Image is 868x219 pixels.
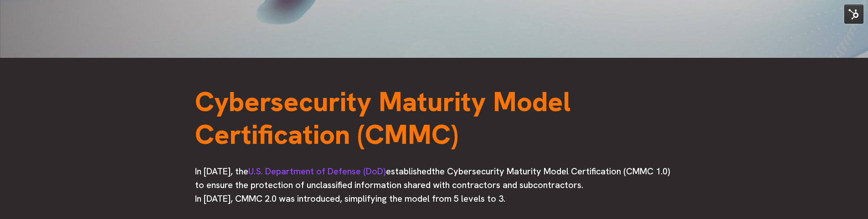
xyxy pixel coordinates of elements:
a: U.S. Department of Defense (DoD) [248,165,386,177]
h1: Cybersecurity Maturity Model Certification (CMMC) [195,85,673,151]
span: In [DATE], the [195,165,386,177]
span: established [386,165,431,177]
span: the Cybersecurity Maturity Model Certification (CMMC 1.0) to ensure the protection of unclassifie... [195,165,670,204]
img: HubSpot Tools Menu Toggle [844,5,863,24]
